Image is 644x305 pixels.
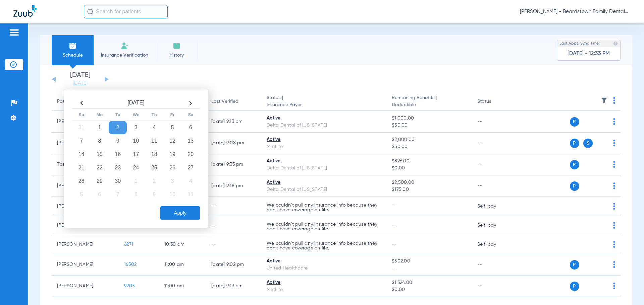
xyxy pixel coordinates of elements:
[392,265,466,272] span: --
[570,139,579,148] span: P
[261,92,386,111] th: Status |
[472,133,517,154] td: --
[206,276,261,297] td: [DATE] 9:13 PM
[472,254,517,276] td: --
[173,42,181,50] img: History
[613,203,615,210] img: group-dot-blue.svg
[57,98,87,105] div: Patient Name
[206,175,261,197] td: [DATE] 9:18 PM
[206,235,261,254] td: --
[159,254,206,276] td: 11:00 AM
[52,254,119,276] td: [PERSON_NAME]
[206,111,261,133] td: [DATE] 9:13 PM
[392,242,397,247] span: --
[392,122,466,129] span: $50.00
[206,216,261,235] td: --
[124,242,133,247] span: 6271
[472,154,517,175] td: --
[267,101,381,108] span: Insurance Payer
[52,276,119,297] td: [PERSON_NAME]
[206,197,261,216] td: --
[570,160,579,169] span: P
[211,98,238,105] div: Last Verified
[159,235,206,254] td: 10:30 AM
[392,258,466,265] span: $502.00
[472,197,517,216] td: Self-pay
[267,241,381,250] p: We couldn’t pull any insurance info because they don’t have coverage on file.
[583,139,593,148] span: S
[267,115,381,122] div: Active
[613,241,615,248] img: group-dot-blue.svg
[472,276,517,297] td: --
[472,235,517,254] td: Self-pay
[57,52,89,59] span: Schedule
[84,5,168,18] input: Search for patients
[570,260,579,270] span: P
[570,282,579,291] span: P
[57,98,113,105] div: Patient Name
[601,97,607,104] img: filter.svg
[613,161,615,168] img: group-dot-blue.svg
[267,203,381,212] p: We couldn’t pull any insurance info because they don’t have coverage on file.
[159,276,206,297] td: 11:00 AM
[267,279,381,286] div: Active
[570,117,579,127] span: P
[392,101,466,108] span: Deductible
[613,222,615,229] img: group-dot-blue.svg
[613,118,615,125] img: group-dot-blue.svg
[9,28,19,36] img: hamburger-icon
[52,235,119,254] td: [PERSON_NAME]
[60,80,100,87] a: [DATE]
[87,9,93,15] img: Search Icon
[386,92,472,111] th: Remaining Benefits |
[613,97,615,104] img: group-dot-blue.svg
[392,179,466,186] span: $2,500.00
[206,133,261,154] td: [DATE] 9:08 PM
[161,52,193,59] span: History
[392,204,397,209] span: --
[267,179,381,186] div: Active
[613,283,615,289] img: group-dot-blue.svg
[267,165,381,172] div: Delta Dental of [US_STATE]
[392,165,466,172] span: $0.00
[211,98,256,105] div: Last Verified
[267,265,381,272] div: United Healthcare
[267,122,381,129] div: Delta Dental of [US_STATE]
[160,206,200,220] button: Apply
[613,182,615,189] img: group-dot-blue.svg
[60,72,100,87] li: [DATE]
[267,186,381,193] div: Delta Dental of [US_STATE]
[392,158,466,165] span: $826.00
[570,181,579,191] span: P
[472,175,517,197] td: --
[69,42,77,50] img: Schedule
[99,52,151,59] span: Insurance Verification
[568,50,610,57] span: [DATE] - 12:33 PM
[613,261,615,268] img: group-dot-blue.svg
[472,216,517,235] td: Self-pay
[267,136,381,143] div: Active
[121,42,129,50] img: Manual Insurance Verification
[613,140,615,146] img: group-dot-blue.svg
[13,5,37,17] img: Zuub Logo
[206,154,261,175] td: [DATE] 9:33 PM
[124,262,137,267] span: 16502
[392,286,466,293] span: $0.00
[91,98,181,109] th: [DATE]
[472,92,517,111] th: Status
[613,41,618,46] img: last sync help info
[520,8,631,15] span: [PERSON_NAME] - Beardstown Family Dental
[472,111,517,133] td: --
[392,186,466,193] span: $175.00
[392,279,466,286] span: $1,324.00
[559,40,600,47] span: Last Appt. Sync Time:
[267,143,381,150] div: MetLife
[267,222,381,231] p: We couldn’t pull any insurance info because they don’t have coverage on file.
[267,158,381,165] div: Active
[392,223,397,228] span: --
[267,286,381,293] div: MetLife
[392,115,466,122] span: $1,000.00
[267,258,381,265] div: Active
[206,254,261,276] td: [DATE] 9:02 PM
[392,143,466,150] span: $50.00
